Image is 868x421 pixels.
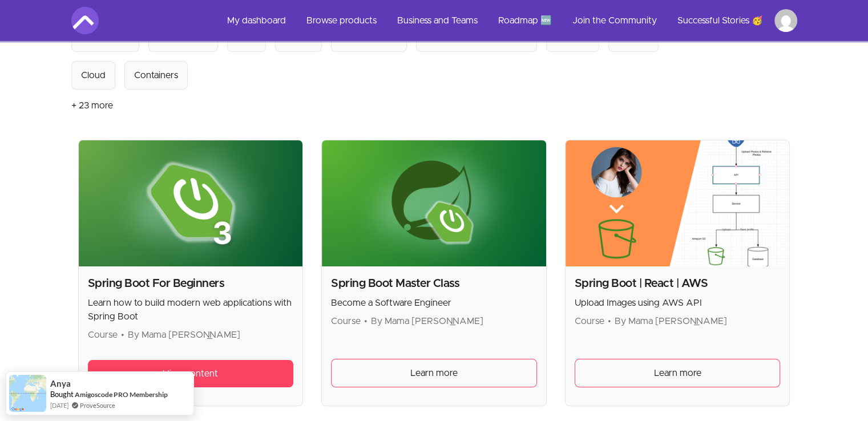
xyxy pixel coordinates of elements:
[410,366,458,380] span: Learn more
[575,317,604,326] span: Course
[608,317,611,326] span: •
[774,9,797,32] img: Profile image for Kingsley Onyelo
[331,276,537,292] h2: Spring Boot Master Class
[75,390,168,399] a: Amigoscode PRO Membership
[88,330,118,339] span: Course
[218,7,295,34] a: My dashboard
[88,360,294,387] a: View content
[88,296,294,323] p: Learn how to build modern web applications with Spring Boot
[575,276,781,292] h2: Spring Boot | React | AWS
[50,400,68,410] span: [DATE]
[489,7,561,34] a: Roadmap 🆕
[121,330,124,339] span: •
[297,7,386,34] a: Browse products
[331,317,361,326] span: Course
[79,140,303,266] img: Product image for Spring Boot For Beginners
[575,296,781,310] p: Upload Images using AWS API
[566,140,790,266] img: Product image for Spring Boot | React | AWS
[50,379,71,388] span: Anya
[322,140,546,266] img: Product image for Spring Boot Master Class
[668,7,772,34] a: Successful Stories 🥳
[71,90,113,122] button: + 23 more
[134,68,178,82] div: Containers
[563,7,666,34] a: Join the Community
[331,359,537,387] a: Learn more
[128,330,240,339] span: By Mama [PERSON_NAME]
[364,317,368,326] span: •
[71,7,99,34] img: Amigoscode logo
[615,317,727,326] span: By Mama [PERSON_NAME]
[218,7,797,34] nav: Main
[163,367,218,380] span: View content
[50,390,74,399] span: Bought
[9,375,46,412] img: provesource social proof notification image
[371,317,483,326] span: By Mama [PERSON_NAME]
[388,7,487,34] a: Business and Teams
[331,296,537,310] p: Become a Software Engineer
[575,359,781,387] a: Learn more
[88,276,294,292] h2: Spring Boot For Beginners
[80,400,115,410] a: ProveSource
[654,366,701,380] span: Learn more
[81,68,106,82] div: Cloud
